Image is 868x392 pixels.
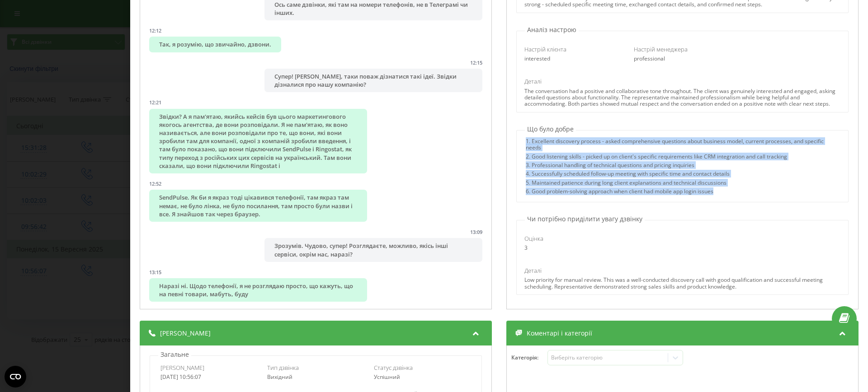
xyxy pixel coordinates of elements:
[149,109,367,173] div: Звідки? А я пам'ятаю, якийсь кейсів був цього маркетингового якогось агентства, де вони розповіда...
[524,234,543,243] span: Оцінка
[524,277,840,290] div: Low priority for manual review. This was a well-conducted discovery call with good qualification ...
[149,180,161,187] div: 12:52
[511,355,547,361] h4: Категорія :
[264,69,482,92] div: Супер! [PERSON_NAME], таки поваж дізнатися такі ідеї. Звідки дізналися про нашу компанію?
[525,125,576,134] p: Що було добре
[470,59,482,66] div: 12:15
[524,45,566,53] span: Настрій клієнта
[149,37,281,52] div: Так, я розумію, що звичайно, дзвони.
[160,364,204,372] span: [PERSON_NAME]
[524,266,542,275] span: Деталі
[524,56,621,62] div: interested
[526,138,839,154] div: 1. Excellent discovery process - asked comprehensive questions about business model, current proc...
[267,364,299,372] span: Тип дзвінка
[525,25,579,34] p: Аналіз настрою
[264,238,482,261] div: Зрозумів. Чудово, супер! Розглядаєте, можливо, якісь інші сервіси, окрім нас, наразі?
[527,329,592,338] span: Коментарі і категорії
[149,278,367,302] div: Наразі ні. Щодо телефонії, я не розглядаю просто, що кажуть, що на певні товари, мабуть, буду
[551,354,664,361] div: Виберіть категорію
[5,366,26,387] button: Open CMP widget
[634,56,731,62] div: professional
[149,99,161,106] div: 12:21
[149,269,161,275] div: 13:15
[470,229,482,235] div: 13:09
[160,374,258,380] div: [DATE] 10:56:07
[526,171,839,179] div: 4. Successfully scheduled follow-up meeting with specific time and contact details
[634,45,688,53] span: Настрій менеджера
[526,162,839,171] div: 3. Professional handling of technical questions and pricing inquiries
[160,329,211,338] span: [PERSON_NAME]
[149,308,161,315] div: 13:22
[526,154,839,162] div: 2. Good listening skills - picked up on client's specific requirements like CRM integration and c...
[158,350,191,359] p: Загальне
[267,373,292,381] span: Вихідний
[526,188,839,197] div: 6. Good problem-solving approach when client had mobile app login issues
[524,245,621,251] div: 3
[525,215,645,224] p: Чи потрібно приділити увагу дзвінку
[374,364,413,372] span: Статус дзвінка
[524,88,840,107] div: The conversation had a positive and collaborative tone throughout. The client was genuinely inter...
[149,190,367,222] div: SendPulse. Як би я якраз тоді цікавився телефонії, там якраз там немає, не було лінка, не було по...
[524,77,542,85] span: Деталі
[374,373,400,381] span: Успішний
[149,27,161,34] div: 12:12
[526,180,839,188] div: 5. Maintained patience during long client explanations and technical discussions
